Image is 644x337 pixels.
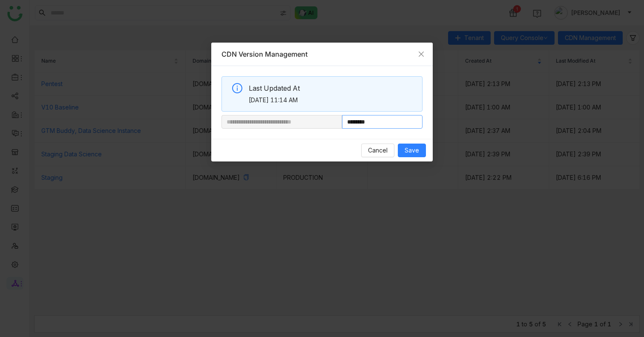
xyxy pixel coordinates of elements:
[368,146,388,155] span: Cancel
[398,144,426,157] button: Save
[405,146,419,155] span: Save
[410,43,433,66] button: Close
[249,95,416,105] span: [DATE] 11:14 AM
[361,144,394,157] button: Cancel
[221,49,423,59] div: CDN Version Management
[249,83,416,94] span: Last Updated At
